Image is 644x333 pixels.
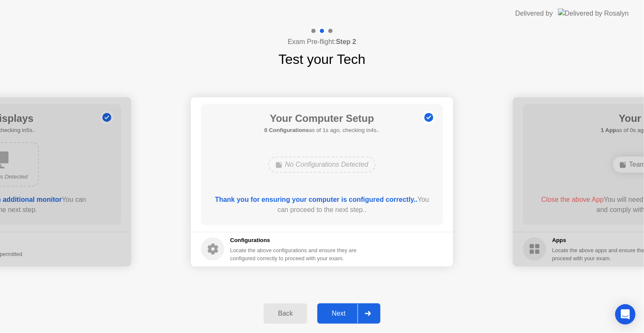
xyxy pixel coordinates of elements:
h1: Test your Tech [278,49,366,69]
div: Next [320,310,358,317]
h4: Exam Pre-flight: [288,37,356,47]
div: Delivered by [515,8,553,19]
div: Locate the above configurations and ensure they are configured correctly to proceed with your exam. [230,246,358,262]
div: You can proceed to the next step.. [213,195,431,215]
h5: as of 1s ago, checking in4s.. [264,126,380,135]
b: 0 Configurations [264,127,309,133]
div: No Configurations Detected [268,157,376,173]
div: Open Intercom Messenger [615,304,636,325]
img: Delivered by Rosalyn [558,8,629,18]
h1: Your Computer Setup [264,111,380,126]
div: Back [266,310,305,317]
button: Back [264,303,307,324]
button: Next [317,303,380,324]
b: Thank you for ensuring your computer is configured correctly.. [215,196,418,203]
b: Step 2 [336,38,356,45]
h5: Configurations [230,236,358,245]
